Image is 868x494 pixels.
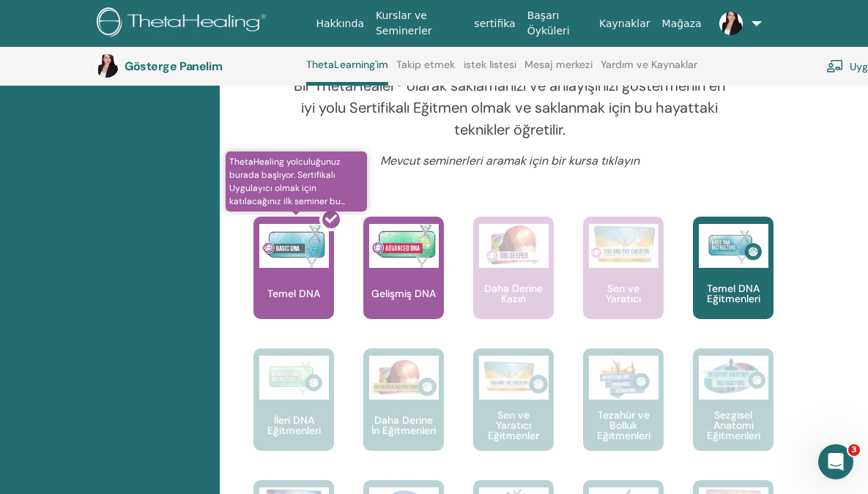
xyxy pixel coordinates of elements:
font: Başarı Öyküleri [527,10,570,37]
a: istek listesi [464,59,516,82]
a: Takip etmek [396,59,455,82]
font: Daha Derine Kazın [484,282,543,305]
font: istek listesi [464,58,516,71]
font: Mevcut seminerleri aramak için bir kursa tıklayın [380,153,639,168]
font: Sen ve Yaratıcı [606,282,641,305]
img: Sen ve Yaratıcı Eğitmenler [479,356,549,400]
img: Tezahür ve Bolluk Eğitmenleri [589,356,659,400]
img: default.jpg [95,54,119,78]
a: sertifika [468,10,521,37]
a: Kurslar ve Seminerler [370,2,468,45]
a: Hakkında [310,10,370,37]
font: ThetaHealing yolculuğunuz burada başlıyor. Sertifikalı Uygulayıcı olmak için katılacağınız ilk se... [229,156,345,207]
font: Takip etmek [396,58,455,71]
font: Temel DNA Eğitmenleri [707,282,760,305]
a: Kaynaklar [593,10,656,37]
font: Yardım ve Kaynaklar [601,58,697,71]
font: Kurslar ve Seminerler [376,10,432,37]
font: Sezgisel Anatomi Eğitmenleri [707,408,760,442]
font: Hakkında [316,18,364,29]
font: Mesaj merkezi [524,58,593,71]
a: Yardım ve Kaynaklar [601,59,697,82]
font: Gelişmiş DNA [371,287,436,300]
a: Daha Derine Kazın Daha Derine Kazın [473,217,554,348]
img: Temel DNA [259,224,329,268]
font: Sen ve Yaratıcı Eğitmenler [488,408,539,442]
font: Kaynaklar [599,18,650,29]
a: Daha Derine İn Eğitmenleri Daha Derine İn Eğitmenleri [363,348,444,480]
a: Temel DNA Eğitmenleri Temel DNA Eğitmenleri [693,217,774,348]
font: Tezahür ve Bolluk Eğitmenleri [597,408,650,442]
a: Gelişmiş DNA Gelişmiş DNA [363,217,444,348]
font: İleri DNA Eğitmenleri [267,413,321,437]
img: Sen ve Yaratıcı [589,224,659,264]
a: ThetaHealing yolculuğunuz burada başlıyor. Sertifikalı Uygulayıcı olmak için katılacağınız ilk se... [253,217,334,348]
font: Daha Derine İn Eğitmenleri [371,413,436,437]
img: chalkboard-teacher.svg [826,59,844,72]
img: Temel DNA Eğitmenleri [699,224,768,268]
a: Sen ve Yaratıcı Eğitmenler Sen ve Yaratıcı Eğitmenler [473,348,554,480]
font: Mağaza [662,18,702,29]
img: Gelişmiş DNA [369,224,439,268]
a: Başarı Öyküleri [522,2,593,45]
font: 3 [851,445,857,454]
img: Daha Derine İn Eğitmenleri [369,356,439,400]
a: Sen ve Yaratıcı Sen ve Yaratıcı [583,217,664,348]
iframe: Intercom canlı sohbet [818,444,853,479]
img: Sezgisel Anatomi Eğitmenleri [699,356,768,400]
a: Sezgisel Anatomi Eğitmenleri Sezgisel Anatomi Eğitmenleri [693,348,774,480]
img: default.jpg [719,12,743,35]
img: İleri DNA Eğitmenleri [259,356,329,400]
a: Mağaza [656,10,708,37]
font: Gösterge Panelim [125,59,222,74]
font: ThetaLearning'im [306,58,388,71]
a: Mesaj merkezi [524,59,593,82]
font: Bir ThetaHealer® olarak saklamanızı ve anlayışınızı göstermenin en iyi yolu Sertifikalı Eğitmen o... [294,76,725,139]
a: Tezahür ve Bolluk Eğitmenleri Tezahür ve Bolluk Eğitmenleri [583,348,664,480]
img: logo.png [97,7,272,40]
font: sertifika [474,18,515,29]
a: İleri DNA Eğitmenleri İleri DNA Eğitmenleri [253,348,334,480]
img: Daha Derine Kazın [479,224,549,268]
a: ThetaLearning'im [306,59,388,86]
